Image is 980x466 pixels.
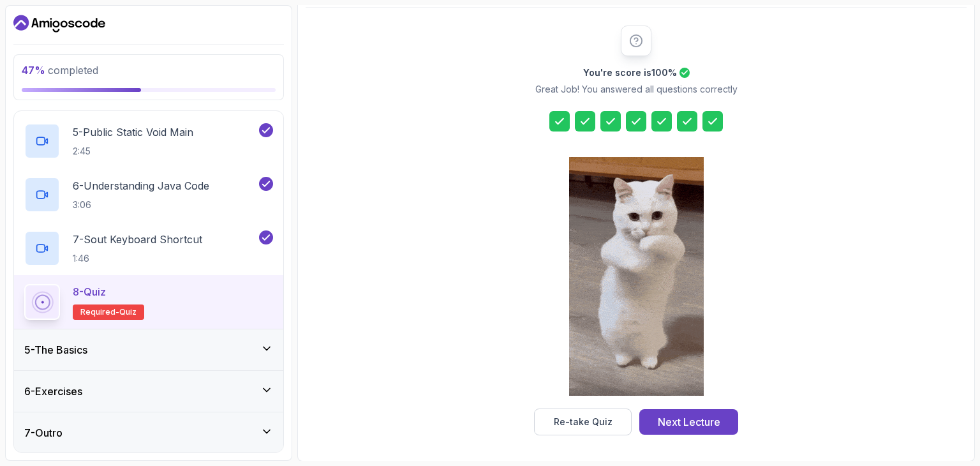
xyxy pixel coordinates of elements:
p: 5 - Public Static Void Main [73,124,193,140]
button: 7-Sout Keyboard Shortcut1:46 [24,230,273,266]
button: 6-Exercises [14,371,283,412]
p: 6 - Understanding Java Code [73,178,209,193]
h3: 7 - Outro [24,425,63,440]
p: 3:06 [73,199,209,211]
div: Next Lecture [658,414,720,430]
button: 8-QuizRequired-quiz [24,284,273,320]
span: completed [22,64,98,77]
button: Next Lecture [639,409,738,435]
button: Re-take Quiz [534,409,632,435]
p: 8 - Quiz [73,284,106,299]
h3: 6 - Exercises [24,384,82,399]
button: 6-Understanding Java Code3:06 [24,177,273,213]
a: Dashboard [13,13,105,34]
p: Great Job! You answered all questions correctly [535,83,738,96]
button: 7-Outro [14,412,283,453]
span: Required- [80,307,119,317]
h3: 5 - The Basics [24,342,87,357]
span: 47 % [22,64,45,77]
span: quiz [119,307,137,317]
h2: You're score is 100 % [583,66,677,79]
button: 5-Public Static Void Main2:45 [24,123,273,159]
p: 1:46 [73,252,202,265]
div: Re-take Quiz [554,416,612,428]
img: cool-cat [569,157,704,396]
button: 5-The Basics [14,329,283,370]
p: 7 - Sout Keyboard Shortcut [73,232,202,247]
p: 2:45 [73,145,193,158]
